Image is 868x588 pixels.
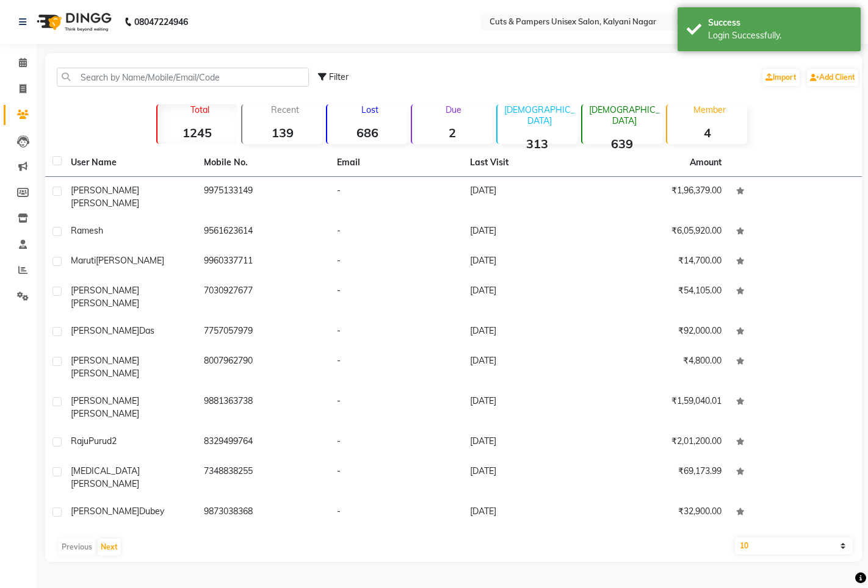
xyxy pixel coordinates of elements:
[596,347,729,387] td: ₹4,800.00
[71,408,139,419] span: [PERSON_NAME]
[71,506,139,517] span: [PERSON_NAME]
[596,498,729,528] td: ₹32,900.00
[502,104,577,126] p: [DEMOGRAPHIC_DATA]
[412,125,492,140] strong: 2
[162,104,237,115] p: Total
[71,285,139,296] span: [PERSON_NAME]
[71,185,139,196] span: [PERSON_NAME]
[414,104,492,115] p: Due
[463,428,596,457] td: [DATE]
[708,29,852,42] div: Login Successfully.
[197,149,330,177] th: Mobile No.
[330,277,463,317] td: -
[330,149,463,177] th: Email
[596,317,729,347] td: ₹92,000.00
[463,347,596,387] td: [DATE]
[708,16,852,29] div: Success
[197,247,330,277] td: 9960337711
[463,149,596,177] th: Last Visit
[330,498,463,528] td: -
[463,247,596,277] td: [DATE]
[139,325,154,336] span: das
[682,149,729,176] th: Amount
[463,498,596,528] td: [DATE]
[71,368,139,379] span: [PERSON_NAME]
[197,498,330,528] td: 9873038368
[330,457,463,498] td: -
[139,506,164,517] span: Dubey
[330,428,463,457] td: -
[197,277,330,317] td: 7030927677
[197,428,330,457] td: 8329499764
[71,478,139,489] span: [PERSON_NAME]
[71,198,139,209] span: [PERSON_NAME]
[497,136,577,151] strong: 313
[463,457,596,498] td: [DATE]
[134,5,188,39] b: 08047224946
[596,277,729,317] td: ₹54,105.00
[330,247,463,277] td: -
[463,387,596,428] td: [DATE]
[596,177,729,217] td: ₹1,96,379.00
[71,436,89,446] span: Raju
[197,177,330,217] td: 9975133149
[596,387,729,428] td: ₹1,59,040.01
[329,71,349,82] span: Filter
[332,104,407,115] p: Lost
[463,277,596,317] td: [DATE]
[330,177,463,217] td: -
[71,298,139,309] span: [PERSON_NAME]
[463,317,596,347] td: [DATE]
[596,428,729,457] td: ₹2,01,200.00
[330,317,463,347] td: -
[197,217,330,247] td: 9561623614
[327,125,407,140] strong: 686
[71,355,139,366] span: [PERSON_NAME]
[596,457,729,498] td: ₹69,173.99
[672,104,747,115] p: Member
[57,68,309,87] input: Search by Name/Mobile/Email/Code
[71,225,103,236] span: Ramesh
[247,104,322,115] p: Recent
[807,69,858,86] a: Add Client
[197,347,330,387] td: 8007962790
[762,69,800,86] a: Import
[330,217,463,247] td: -
[596,247,729,277] td: ₹14,700.00
[330,387,463,428] td: -
[330,347,463,387] td: -
[31,5,115,39] img: logo
[587,104,662,126] p: [DEMOGRAPHIC_DATA]
[197,457,330,498] td: 7348838255
[463,177,596,217] td: [DATE]
[89,436,117,446] span: Purud2
[817,539,856,576] iframe: chat widget
[242,125,322,140] strong: 139
[596,217,729,247] td: ₹6,05,920.00
[197,317,330,347] td: 7757057979
[667,125,747,140] strong: 4
[98,539,121,556] button: Next
[157,125,237,140] strong: 1245
[71,325,139,336] span: [PERSON_NAME]
[197,387,330,428] td: 9881363738
[463,217,596,247] td: [DATE]
[96,255,164,266] span: [PERSON_NAME]
[71,465,140,476] span: [MEDICAL_DATA]
[71,395,139,406] span: [PERSON_NAME]
[63,149,197,177] th: User Name
[582,136,662,151] strong: 639
[71,255,96,266] span: maruti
